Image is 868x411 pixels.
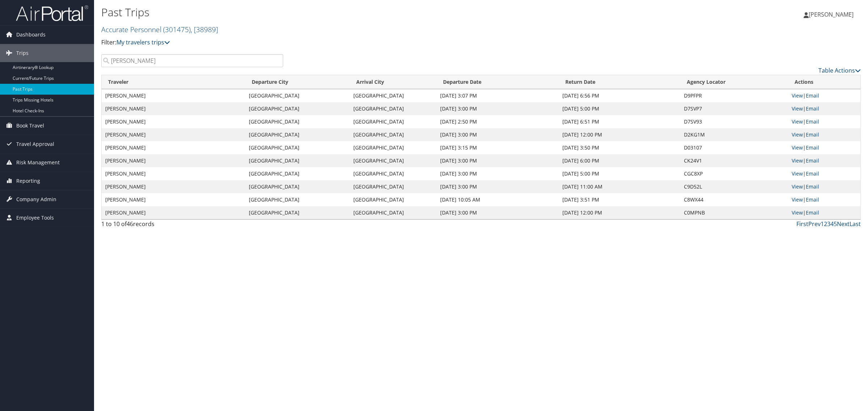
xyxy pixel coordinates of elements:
td: [DATE] 3:00 PM [437,167,559,180]
td: [GEOGRAPHIC_DATA] [245,206,350,219]
a: View [792,105,803,112]
td: [DATE] 3:51 PM [559,193,681,206]
span: Employee Tools [16,209,54,227]
th: Agency Locator: activate to sort column ascending [680,75,788,89]
th: Departure Date: activate to sort column ascending [437,75,559,89]
th: Departure City: activate to sort column ascending [245,75,350,89]
td: | [788,89,860,102]
a: Table Actions [818,66,861,74]
a: Email [806,157,819,164]
td: [DATE] 2:50 PM [437,115,559,128]
td: [DATE] 12:00 PM [559,128,681,141]
td: [GEOGRAPHIC_DATA] [350,128,437,141]
td: D03107 [680,141,788,154]
td: [GEOGRAPHIC_DATA] [245,167,350,180]
td: | [788,193,860,206]
td: [GEOGRAPHIC_DATA] [350,206,437,219]
td: [PERSON_NAME] [102,89,245,102]
input: Search Traveler or Arrival City [101,54,283,67]
td: | [788,206,860,219]
td: [GEOGRAPHIC_DATA] [350,102,437,115]
span: Company Admin [16,190,56,208]
td: | [788,128,860,141]
a: Next [837,220,850,228]
td: | [788,141,860,154]
a: View [792,170,803,177]
a: Email [806,196,819,203]
td: [GEOGRAPHIC_DATA] [245,115,350,128]
td: [GEOGRAPHIC_DATA] [350,89,437,102]
td: [DATE] 12:00 PM [559,206,681,219]
p: Filter: [101,38,608,47]
span: , [ 38989 ] [191,25,218,34]
span: Trips [16,44,29,62]
td: CK24V1 [680,154,788,167]
td: | [788,115,860,128]
span: [PERSON_NAME] [809,10,854,18]
td: [DATE] 6:56 PM [559,89,681,102]
td: [DATE] 6:00 PM [559,154,681,167]
td: [PERSON_NAME] [102,193,245,206]
td: [GEOGRAPHIC_DATA] [350,141,437,154]
a: Email [806,131,819,138]
a: View [792,131,803,138]
td: [DATE] 3:00 PM [437,154,559,167]
td: [DATE] 5:00 PM [559,102,681,115]
td: | [788,167,860,180]
td: [PERSON_NAME] [102,115,245,128]
td: | [788,154,860,167]
a: Email [806,105,819,112]
a: Email [806,144,819,151]
a: 5 [834,220,837,228]
td: [DATE] 5:00 PM [559,167,681,180]
span: Travel Approval [16,135,54,153]
td: D2KG1M [680,128,788,141]
a: My travelers trips [116,38,170,46]
td: [PERSON_NAME] [102,154,245,167]
th: Actions [788,75,860,89]
td: D7SVP7 [680,102,788,115]
a: Prev [808,220,821,228]
td: [PERSON_NAME] [102,206,245,219]
td: [DATE] 3:15 PM [437,141,559,154]
td: D7SV93 [680,115,788,128]
span: ( 301475 ) [163,25,191,34]
img: airportal-logo.png [16,5,88,22]
td: [GEOGRAPHIC_DATA] [350,115,437,128]
td: [PERSON_NAME] [102,102,245,115]
td: CGC8XP [680,167,788,180]
a: View [792,183,803,190]
td: [GEOGRAPHIC_DATA] [350,154,437,167]
td: [DATE] 3:00 PM [437,206,559,219]
h1: Past Trips [101,5,608,20]
a: 2 [824,220,827,228]
th: Traveler: activate to sort column ascending [102,75,245,89]
td: [GEOGRAPHIC_DATA] [245,180,350,193]
td: [PERSON_NAME] [102,128,245,141]
td: C0MPNB [680,206,788,219]
a: Email [806,118,819,125]
a: First [796,220,808,228]
span: Dashboards [16,26,46,44]
td: [DATE] 3:00 PM [437,102,559,115]
td: [GEOGRAPHIC_DATA] [245,128,350,141]
a: View [792,144,803,151]
td: [DATE] 3:50 PM [559,141,681,154]
td: [DATE] 6:51 PM [559,115,681,128]
span: Risk Management [16,153,60,172]
td: [DATE] 3:07 PM [437,89,559,102]
td: [GEOGRAPHIC_DATA] [350,180,437,193]
td: [GEOGRAPHIC_DATA] [245,89,350,102]
th: Return Date: activate to sort column ascending [559,75,681,89]
th: Arrival City: activate to sort column ascending [350,75,437,89]
a: Accurate Personnel [101,25,218,34]
a: Last [850,220,861,228]
td: [PERSON_NAME] [102,167,245,180]
a: View [792,118,803,125]
td: [GEOGRAPHIC_DATA] [245,102,350,115]
td: [DATE] 3:00 PM [437,180,559,193]
a: View [792,209,803,216]
td: C8WX44 [680,193,788,206]
a: View [792,157,803,164]
a: Email [806,170,819,177]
